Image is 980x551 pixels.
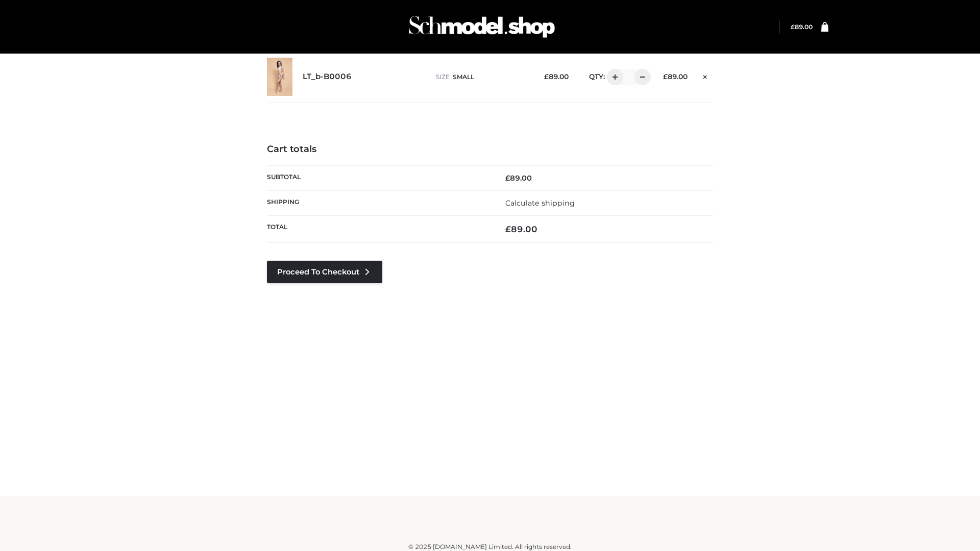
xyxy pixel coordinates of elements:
span: £ [791,23,795,31]
bdi: 89.00 [505,173,532,183]
a: Calculate shipping [505,198,575,208]
div: QTY: [579,69,647,85]
a: £89.00 [791,23,813,31]
a: Proceed to Checkout [267,261,382,283]
img: Schmodel Admin 964 [405,7,558,47]
a: Remove this item [698,69,713,82]
span: SMALL [453,73,474,81]
a: LT_b-B0006 [303,72,352,82]
th: Total [267,216,490,243]
th: Subtotal [267,165,490,190]
span: £ [544,72,549,81]
span: £ [663,72,668,81]
bdi: 89.00 [791,23,813,31]
h4: Cart totals [267,144,713,155]
span: £ [505,224,511,234]
span: £ [505,173,510,183]
bdi: 89.00 [505,224,537,234]
bdi: 89.00 [663,72,688,81]
p: size : [436,72,528,82]
bdi: 89.00 [544,72,569,81]
th: Shipping [267,190,490,215]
